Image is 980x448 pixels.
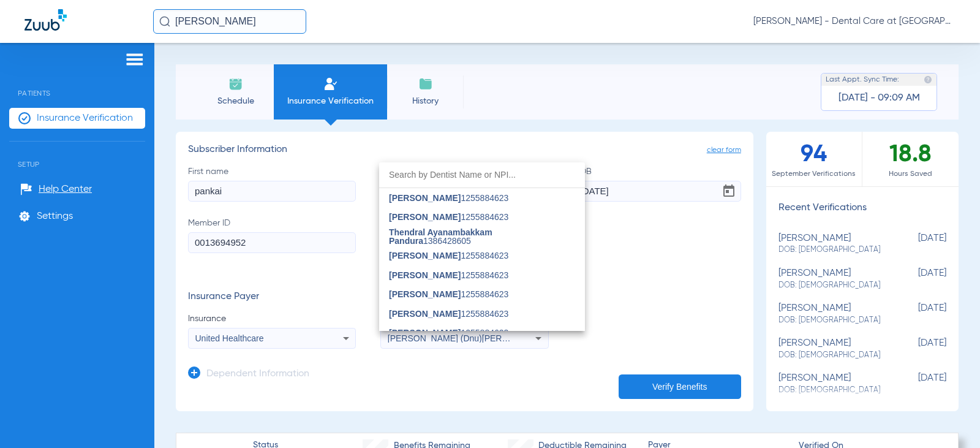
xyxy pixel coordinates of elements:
[389,213,508,222] span: 1255884623
[389,309,461,319] span: [PERSON_NAME]
[389,228,575,245] span: 1386428605
[389,194,508,202] span: 1255884623
[389,252,508,260] span: 1255884623
[389,213,461,222] span: [PERSON_NAME]
[389,251,461,261] span: [PERSON_NAME]
[389,193,461,203] span: [PERSON_NAME]
[389,290,461,300] span: [PERSON_NAME]
[389,309,508,318] span: 1255884623
[389,270,461,280] span: [PERSON_NAME]
[389,271,508,279] span: 1255884623
[389,328,461,338] span: [PERSON_NAME]
[389,227,492,246] span: Thendral Ayanambakkam Pandura
[389,290,508,299] span: 1255884623
[379,162,585,188] input: dropdown search
[389,329,508,338] span: 1255884623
